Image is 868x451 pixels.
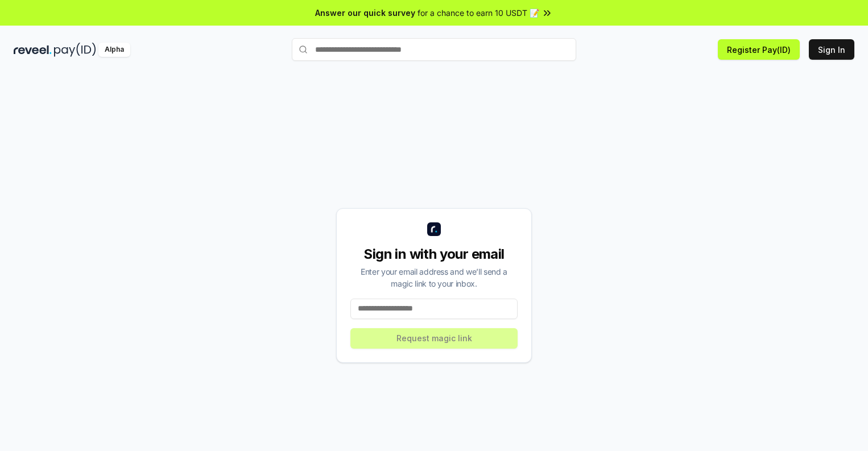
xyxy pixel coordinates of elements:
div: Enter your email address and we’ll send a magic link to your inbox. [350,266,518,289]
img: reveel_dark [14,43,52,57]
div: Alpha [98,43,130,57]
button: Sign In [809,39,854,60]
button: Register Pay(ID) [718,39,800,60]
div: Sign in with your email [350,245,518,263]
span: for a chance to earn 10 USDT 📝 [418,7,539,19]
span: Answer our quick survey [315,7,415,19]
img: pay_id [54,43,96,57]
img: logo_small [427,222,441,236]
